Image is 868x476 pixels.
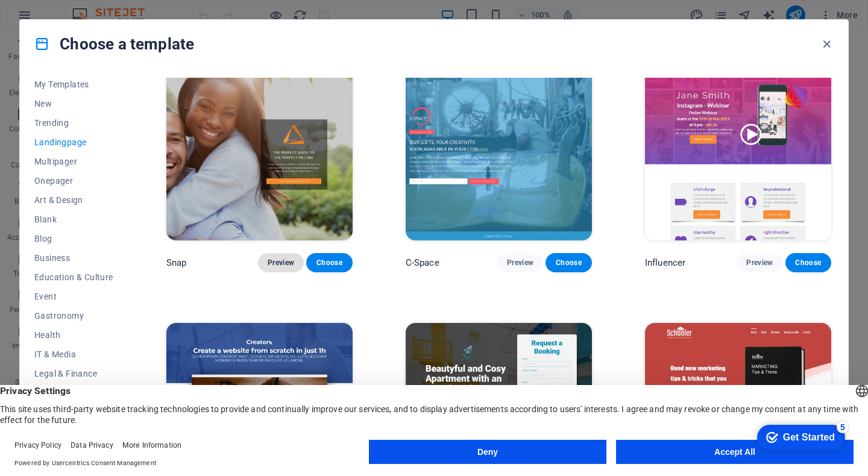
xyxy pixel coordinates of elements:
[166,69,353,240] img: Snap
[89,2,101,14] div: 5
[34,330,113,340] span: Health
[406,257,439,269] p: C-Space
[34,272,113,282] span: Education & Culture
[34,248,113,268] button: Business
[34,137,113,147] span: Landingpage
[34,292,113,301] span: Event
[268,258,294,268] span: Preview
[36,13,87,24] div: Get Started
[34,152,113,171] button: Multipager
[34,157,113,166] span: Multipager
[497,253,543,272] button: Preview
[746,258,773,268] span: Preview
[34,325,113,345] button: Health
[34,176,113,186] span: Onepager
[795,258,822,268] span: Choose
[34,190,113,210] button: Art & Design
[34,94,113,113] button: New
[645,257,685,269] p: Influencer
[34,345,113,364] button: IT & Media
[166,257,187,269] p: Snap
[34,369,113,378] span: Legal & Finance
[34,210,113,229] button: Blank
[555,258,582,268] span: Choose
[34,195,113,205] span: Art & Design
[737,253,782,272] button: Preview
[10,6,98,31] div: Get Started 5 items remaining, 0% complete
[406,69,592,240] img: C-Space
[34,34,194,54] h4: Choose a template
[34,253,113,263] span: Business
[34,287,113,306] button: Event
[507,258,533,268] span: Preview
[258,253,304,272] button: Preview
[34,349,113,359] span: IT & Media
[34,75,113,94] button: My Templates
[645,69,831,240] img: Influencer
[34,133,113,152] button: Landingpage
[546,253,591,272] button: Choose
[34,383,113,402] button: Non-Profit
[34,99,113,108] span: New
[306,253,352,272] button: Choose
[34,234,113,243] span: Blog
[785,253,831,272] button: Choose
[34,306,113,325] button: Gastronomy
[34,364,113,383] button: Legal & Finance
[34,268,113,287] button: Education & Culture
[34,311,113,321] span: Gastronomy
[34,113,113,133] button: Trending
[34,229,113,248] button: Blog
[34,171,113,190] button: Onepager
[316,258,342,268] span: Choose
[34,80,113,89] span: My Templates
[34,118,113,128] span: Trending
[34,215,113,224] span: Blank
